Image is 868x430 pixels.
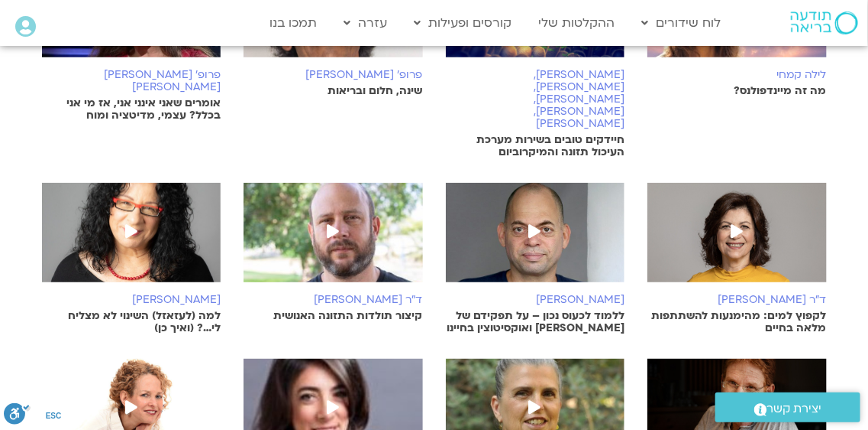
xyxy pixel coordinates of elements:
[531,8,623,37] a: ההקלטות שלי
[244,183,423,298] img: %D7%90%D7%95%D7%A8%D7%99-%D7%9E%D7%90%D7%99%D7%A8-%D7%A6%D7%99%D7%96%D7%99%D7%A7-1.jpeg
[647,183,827,334] a: ד"ר [PERSON_NAME] לקפוץ למים: מהימנעות להשתתפות מלאה בחיים
[767,399,822,419] span: יצירת קשר
[244,310,423,322] p: קיצור תולדות התזונה האנושית
[42,294,221,306] h6: [PERSON_NAME]
[244,183,423,322] a: ד"ר [PERSON_NAME] קיצור תולדות התזונה האנושית
[244,85,423,97] p: שינה, חלום ובריאות
[647,294,827,306] h6: ד"ר [PERSON_NAME]
[634,8,729,37] a: לוח שידורים
[446,183,625,298] img: %D7%AA%D7%9E%D7%99%D7%A8-%D7%90%D7%A9%D7%9E%D7%9F-e1601904146928-2.jpg
[446,183,625,334] a: [PERSON_NAME] ללמוד לכעוס נכון – על תפקידם של [PERSON_NAME] ואוקסיטוצין בחיינו
[42,183,221,298] img: arnina_kishtan.jpg
[337,8,395,37] a: עזרה
[647,183,827,298] img: %D7%90%D7%A0%D7%90%D7%91%D7%9C%D7%94-%D7%A9%D7%A7%D7%93-2.jpeg
[42,183,221,334] a: [PERSON_NAME] למה (לעזאזל) השינוי לא מצליח לי…? (ואיך כן)
[446,134,625,158] p: חיידקים טובים בשירות מערכת העיכול תזונה והמיקרוביום
[715,393,860,422] a: יצירת קשר
[244,69,423,81] h6: פרופ׳ [PERSON_NAME]
[647,310,827,334] p: לקפוץ למים: מהימנעות להשתתפות מלאה בחיים
[446,310,625,334] p: ללמוד לכעוס נכון – על תפקידם של [PERSON_NAME] ואוקסיטוצין בחיינו
[446,69,625,130] h6: [PERSON_NAME],[PERSON_NAME],[PERSON_NAME],[PERSON_NAME],[PERSON_NAME]
[244,294,423,306] h6: ד"ר [PERSON_NAME]
[791,11,858,34] img: תודעה בריאה
[42,69,221,93] h6: פרופ' [PERSON_NAME][PERSON_NAME]
[647,69,827,81] h6: לילה קמחי
[407,8,520,37] a: קורסים ופעילות
[42,97,221,122] p: אומרים שאני אינני אני, אז מי אני בכלל? עצמי, מדיטציה ומוח
[647,85,827,97] p: מה זה מיינדפולנס?
[446,294,625,306] h6: [PERSON_NAME]
[42,310,221,334] p: למה (לעזאזל) השינוי לא מצליח לי…? (ואיך כן)
[263,8,325,37] a: תמכו בנו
